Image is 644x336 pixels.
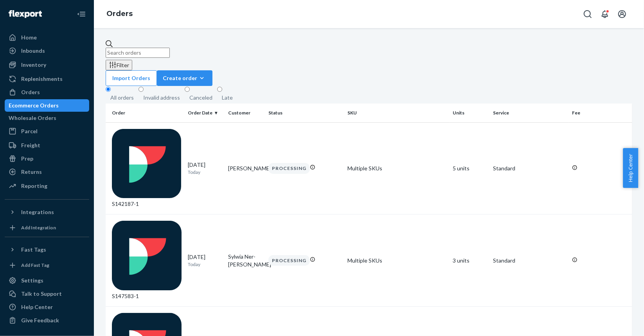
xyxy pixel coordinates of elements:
input: Search orders [106,48,170,58]
th: Fee [569,104,632,122]
div: Inbounds [21,47,45,55]
input: All orders [106,87,111,92]
div: All orders [110,94,134,102]
a: Wholesale Orders [5,112,89,124]
button: Open Search Box [580,6,595,22]
div: Talk to Support [21,290,62,298]
div: Add Fast Tag [21,262,49,268]
a: Help Center [5,301,89,313]
button: Filter [106,60,132,70]
div: PROCESSING [268,163,310,173]
div: Canceled [189,94,212,102]
div: Freight [21,141,40,149]
a: Orders [5,86,89,98]
a: Reporting [5,180,89,192]
button: Give Feedback [5,314,89,327]
a: Home [5,31,89,44]
th: Units [450,104,490,122]
a: Settings [5,274,89,287]
a: Replenishments [5,73,89,85]
div: Fast Tags [21,246,46,254]
div: Invalid address [143,94,180,102]
a: Prep [5,152,89,165]
td: [PERSON_NAME] [225,122,265,214]
input: Invalid address [139,87,144,92]
a: Freight [5,139,89,152]
div: PROCESSING [268,255,310,266]
td: 3 units [450,214,490,307]
div: Settings [21,277,43,284]
div: Add Integration [21,224,56,231]
a: Inbounds [5,45,89,57]
div: [DATE] [188,161,222,175]
button: Close Navigation [74,6,89,22]
div: Home [21,34,37,41]
div: Create order [163,74,207,82]
td: 5 units [450,122,490,214]
button: Open notifications [597,6,613,22]
a: Add Integration [5,222,89,234]
div: Orders [21,88,40,96]
ol: breadcrumbs [100,3,139,25]
p: Today [188,261,222,268]
th: SKU [344,104,450,122]
input: Late [217,87,222,92]
th: Status [265,104,344,122]
div: Reporting [21,182,47,190]
a: Orders [106,9,133,18]
div: Returns [21,168,42,176]
button: Import Orders [106,70,157,86]
button: Fast Tags [5,243,89,256]
td: Multiple SKUs [344,214,450,307]
div: S147583-1 [112,221,182,300]
button: Integrations [5,206,89,218]
p: Standard [493,164,566,172]
div: [DATE] [188,253,222,268]
th: Order [106,104,185,122]
div: Wholesale Orders [9,114,56,122]
div: S142187-1 [112,129,182,208]
th: Service [490,104,569,122]
div: Inventory [21,61,46,69]
button: Help Center [623,148,638,188]
a: Parcel [5,125,89,138]
button: Create order [157,70,212,86]
div: Late [222,94,233,102]
div: Parcel [21,127,38,135]
a: Returns [5,166,89,178]
div: Replenishments [21,75,63,83]
p: Today [188,169,222,175]
th: Order Date [185,104,225,122]
input: Canceled [185,87,190,92]
div: Filter [109,61,129,69]
button: Open account menu [614,6,630,22]
div: Ecommerce Orders [9,102,59,109]
div: Help Center [21,303,53,311]
a: Inventory [5,59,89,71]
img: Flexport logo [9,10,42,18]
div: Give Feedback [21,316,59,324]
div: Integrations [21,208,54,216]
div: Prep [21,155,33,163]
td: Multiple SKUs [344,122,450,214]
div: Customer [228,109,262,116]
a: Add Fast Tag [5,259,89,271]
p: Standard [493,257,566,265]
td: Sylwia Ner-[PERSON_NAME] [225,214,265,307]
a: Talk to Support [5,288,89,300]
a: Ecommerce Orders [5,99,89,112]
